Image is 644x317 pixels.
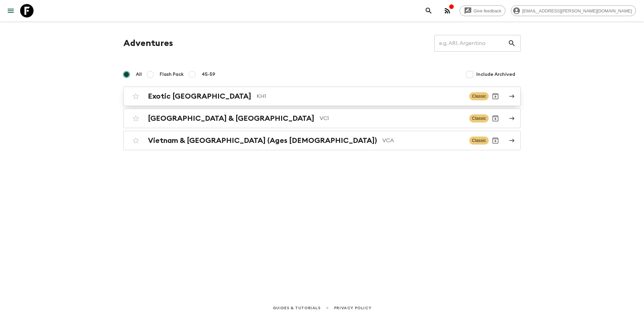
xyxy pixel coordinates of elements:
h2: Exotic [GEOGRAPHIC_DATA] [148,92,251,101]
button: search adventures [422,4,435,17]
div: [EMAIL_ADDRESS][PERSON_NAME][DOMAIN_NAME] [511,5,636,16]
p: VC1 [320,114,464,122]
input: e.g. AR1, Argentina [434,34,508,53]
button: Archive [489,134,502,147]
a: Exotic [GEOGRAPHIC_DATA]KH1ClassicArchive [123,87,521,106]
p: VCA [382,137,464,145]
button: Archive [489,90,502,103]
a: Guides & Tutorials [273,304,321,312]
span: Give feedback [470,8,505,13]
span: 45-59 [202,71,215,78]
button: menu [4,4,17,17]
h1: Adventures [123,37,173,50]
span: All [136,71,142,78]
span: Classic [469,114,489,122]
p: KH1 [257,92,464,100]
span: Classic [469,137,489,145]
a: Vietnam & [GEOGRAPHIC_DATA] (Ages [DEMOGRAPHIC_DATA])VCAClassicArchive [123,131,521,150]
a: [GEOGRAPHIC_DATA] & [GEOGRAPHIC_DATA]VC1ClassicArchive [123,109,521,128]
span: Flash Pack [160,71,184,78]
span: [EMAIL_ADDRESS][PERSON_NAME][DOMAIN_NAME] [519,8,636,13]
h2: [GEOGRAPHIC_DATA] & [GEOGRAPHIC_DATA] [148,114,314,123]
h2: Vietnam & [GEOGRAPHIC_DATA] (Ages [DEMOGRAPHIC_DATA]) [148,136,377,145]
button: Archive [489,112,502,125]
span: Include Archived [476,71,515,78]
a: Privacy Policy [334,304,371,312]
span: Classic [469,92,489,100]
a: Give feedback [460,5,505,16]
